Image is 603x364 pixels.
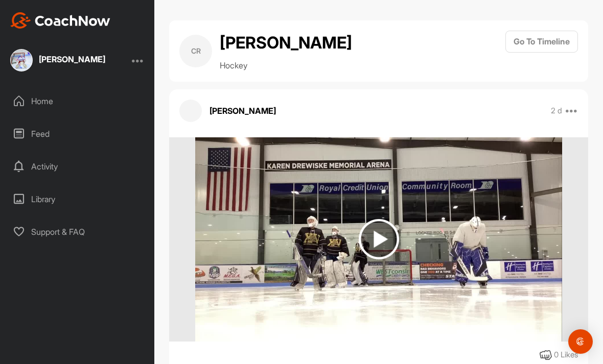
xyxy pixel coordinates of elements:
img: square_288489b595e98d9c637cb8e4d660d73b.jpg [10,49,33,71]
button: Go To Timeline [505,31,578,53]
div: CR [179,35,212,67]
div: Feed [6,121,150,147]
p: 2 d [551,106,562,116]
div: Activity [6,154,150,179]
img: play [359,219,399,259]
div: [PERSON_NAME] [39,55,105,63]
div: Home [6,88,150,114]
div: Open Intercom Messenger [568,329,593,354]
img: CoachNow [10,12,110,29]
h2: [PERSON_NAME] [220,31,352,55]
p: [PERSON_NAME] [210,105,276,117]
p: Hockey [220,59,352,71]
a: Go To Timeline [505,31,578,71]
div: 0 Likes [554,349,578,361]
img: media [195,137,562,342]
div: Library [6,186,150,212]
div: Support & FAQ [6,219,150,245]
